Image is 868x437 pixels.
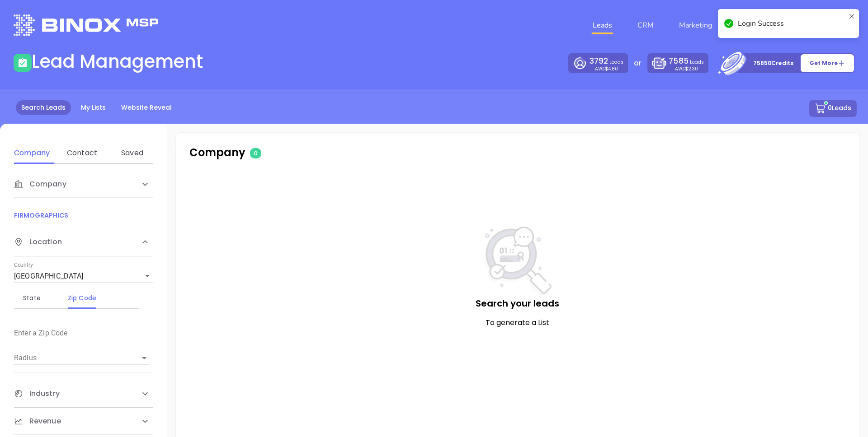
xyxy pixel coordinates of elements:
a: Leads [589,16,616,34]
label: Country [14,263,33,268]
button: Get More [800,54,854,73]
span: Location [14,237,62,247]
span: $4.60 [605,65,618,72]
a: CRM [634,16,657,34]
a: Marketing [675,16,716,34]
p: Company [189,144,413,161]
span: 7585 [669,56,688,66]
div: Company [14,148,50,158]
h1: Lead Management [32,51,203,72]
p: or [634,58,642,69]
p: AVG [595,67,618,71]
p: AVG [675,67,698,71]
p: Leads [669,56,703,67]
div: Saved [114,148,150,158]
span: Revenue [14,416,61,427]
img: logo [14,14,158,36]
div: Company [14,171,153,198]
p: To generate a List [194,317,841,328]
a: Website Reveal [116,100,177,115]
span: $2.30 [685,65,698,72]
img: NoSearch [484,227,552,297]
a: Search Leads [16,100,71,115]
div: Contact [64,148,100,158]
p: FIRMOGRAPHICS [14,210,153,220]
button: Open [138,352,151,364]
div: Revenue [14,408,153,435]
div: Industry [14,380,153,407]
div: [GEOGRAPHIC_DATA] [14,269,153,284]
span: Company [14,179,66,190]
a: My Lists [75,100,111,115]
span: 0 [250,148,261,158]
div: Location [14,228,153,257]
div: Zip Code [64,293,100,303]
p: 75850 Credits [753,59,793,68]
div: Login Success [738,18,845,29]
span: Industry [14,388,60,399]
button: 0Leads [809,100,857,117]
div: State [14,293,50,303]
span: 3792 [590,56,608,66]
p: Leads [590,56,623,67]
p: Search your leads [194,297,841,310]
